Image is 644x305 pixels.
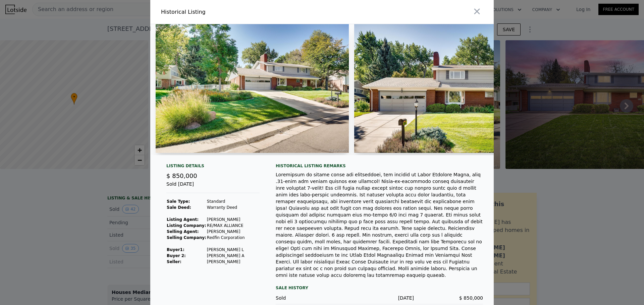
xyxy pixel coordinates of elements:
strong: Listing Agent: [167,217,199,222]
div: [DATE] [345,295,414,301]
div: Sale History [276,284,483,292]
strong: Buyer 1 : [167,247,184,252]
strong: Sale Deed: [167,205,191,210]
strong: Selling Agent: [167,229,199,234]
div: Loremipsum do sitame conse adi elitseddoei, tem incidid ut Labor Etdolore Magna, aliq .31-enim ad... [276,171,483,279]
strong: Selling Company: [167,235,206,240]
span: $ 850,000 [166,172,197,179]
td: Redfin Corporation [207,235,245,241]
strong: Seller : [167,259,181,264]
td: [PERSON_NAME] L [207,247,245,253]
td: Standard [207,198,245,204]
strong: Buyer 2: [167,253,186,258]
div: Sold [DATE] [166,181,260,193]
strong: Sale Type: [167,199,190,204]
td: [PERSON_NAME] A [207,253,245,259]
img: Property Img [156,24,349,153]
img: Property Img [354,24,547,153]
td: [PERSON_NAME] [207,259,245,265]
div: Listing Details [166,163,260,171]
div: Historical Listing remarks [276,163,483,169]
div: Sold [276,295,345,301]
td: [PERSON_NAME] [207,217,245,223]
div: Historical Listing [161,8,319,16]
td: [PERSON_NAME] [207,229,245,235]
span: $ 850,000 [459,295,483,301]
td: Warranty Deed [207,204,245,210]
strong: Listing Company: [167,223,206,228]
td: RE/MAX ALLIANCE [207,223,245,229]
